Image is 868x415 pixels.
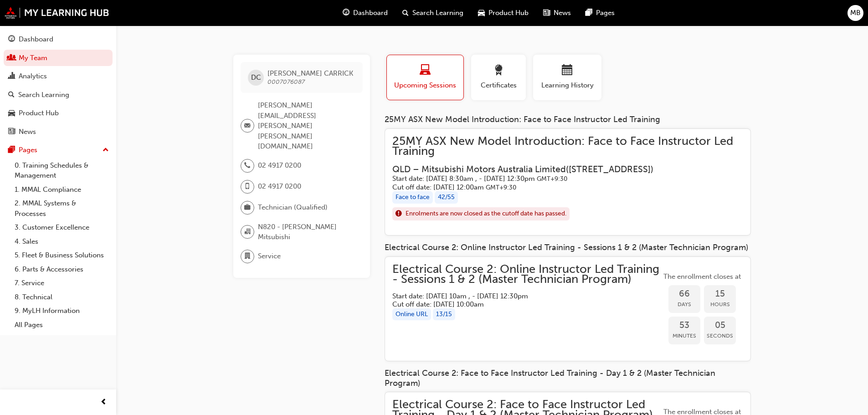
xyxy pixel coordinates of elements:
a: 6. Parts & Accessories [11,262,113,277]
span: prev-icon [100,397,107,408]
span: 25MY ASX New Model Introduction: Face to Face Instructor Led Training [392,136,743,157]
a: My Team [4,50,113,67]
a: 3. Customer Excellence [11,220,113,235]
a: car-iconProduct Hub [471,4,536,22]
a: 7. Service [11,276,113,290]
div: Product Hub [19,108,59,118]
span: award-icon [493,65,504,77]
span: organisation-icon [244,226,251,238]
span: Service [258,251,281,261]
div: 13 / 15 [433,308,455,321]
span: Pages [596,8,615,18]
a: 0. Training Schedules & Management [11,159,113,183]
span: Seconds [704,331,736,341]
a: 1. MMAL Compliance [11,183,113,197]
span: department-icon [244,251,251,262]
span: N820 - [PERSON_NAME] Mitsubishi [258,222,355,242]
span: search-icon [8,91,15,99]
button: Learning History [533,55,601,100]
div: Search Learning [18,90,69,100]
span: 0007076087 [267,78,305,86]
a: news-iconNews [536,4,578,22]
span: pages-icon [586,7,592,19]
span: briefcase-icon [244,202,251,214]
span: search-icon [402,7,409,19]
a: Dashboard [4,31,113,48]
a: 9. MyLH Information [11,304,113,318]
a: 5. Fleet & Business Solutions [11,248,113,262]
span: News [554,8,571,18]
span: Dashboard [353,8,388,18]
a: Electrical Course 2: Online Instructor Led Training - Sessions 1 & 2 (Master Technician Program)S... [392,264,743,354]
span: [PERSON_NAME][EMAIL_ADDRESS][PERSON_NAME][PERSON_NAME][DOMAIN_NAME] [258,100,355,152]
span: mobile-icon [244,181,251,193]
span: 05 [704,320,736,331]
a: News [4,123,113,140]
span: MB [850,8,861,18]
span: Certificates [478,80,519,91]
a: 4. Sales [11,235,113,249]
span: car-icon [478,7,485,19]
span: Enrolments are now closed as the cutoff date has passed. [406,209,566,219]
span: exclaim-icon [395,208,402,220]
a: Product Hub [4,105,113,122]
a: 2. MMAL Systems & Processes [11,196,113,220]
div: Online URL [392,308,431,321]
span: pages-icon [8,146,15,154]
span: up-icon [103,144,109,156]
button: Pages [4,142,113,159]
span: people-icon [8,54,15,62]
span: calendar-icon [562,65,573,77]
button: DashboardMy TeamAnalyticsSearch LearningProduct HubNews [4,29,113,142]
span: 66 [668,289,700,299]
div: 25MY ASX New Model Introduction: Face to Face Instructor Led Training [385,115,751,125]
span: guage-icon [8,36,15,44]
span: guage-icon [343,7,349,19]
h5: Cut off date: [DATE] 10:00am [392,300,647,308]
div: Electrical Course 2: Online Instructor Led Training - Sessions 1 & 2 (Master Technician Program) [385,243,751,253]
span: 02 4917 0200 [258,181,301,192]
a: Analytics [4,68,113,85]
span: Australian Central Standard Time GMT+9:30 [486,184,516,191]
span: phone-icon [244,160,251,172]
span: email-icon [244,120,251,132]
div: Dashboard [19,34,53,45]
span: Technician (Qualified) [258,202,328,213]
button: Certificates [471,55,526,100]
span: 53 [668,320,700,331]
span: Days [668,299,700,310]
span: laptop-icon [420,65,431,77]
a: guage-iconDashboard [335,4,395,22]
span: Minutes [668,331,700,341]
span: Search Learning [412,8,463,18]
span: Upcoming Sessions [394,80,457,91]
div: Analytics [19,71,47,82]
a: pages-iconPages [578,4,622,22]
a: 8. Technical [11,290,113,304]
a: search-iconSearch Learning [395,4,471,22]
span: car-icon [8,109,15,118]
h3: QLD – Mitsubishi Motors Australia Limited ( [STREET_ADDRESS] ) [392,164,729,174]
a: All Pages [11,318,113,332]
span: chart-icon [8,72,15,81]
button: MB [847,5,863,21]
span: Learning History [540,80,595,91]
span: news-icon [543,7,550,19]
div: Electrical Course 2: Face to Face Instructor Led Training - Day 1 & 2 (Master Technician Program) [385,369,751,388]
div: Pages [19,145,37,155]
h5: Start date: [DATE] 8:30am , - [DATE] 12:30pm [392,174,729,183]
h5: Cut off date: [DATE] 12:00am [392,183,729,192]
span: news-icon [8,128,15,136]
span: Hours [704,299,736,310]
span: 02 4917 0200 [258,160,301,171]
div: News [19,127,36,137]
span: DC [251,72,261,83]
img: mmal [5,7,109,19]
a: Search Learning [4,87,113,103]
span: 15 [704,289,736,299]
h5: Start date: [DATE] 10am , - [DATE] 12:30pm [392,292,647,300]
span: The enrollment closes at [661,272,743,282]
div: 42 / 55 [435,191,458,204]
a: 25MY ASX New Model Introduction: Face to Face Instructor Led TrainingQLD – Mitsubishi Motors Aust... [392,136,743,228]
